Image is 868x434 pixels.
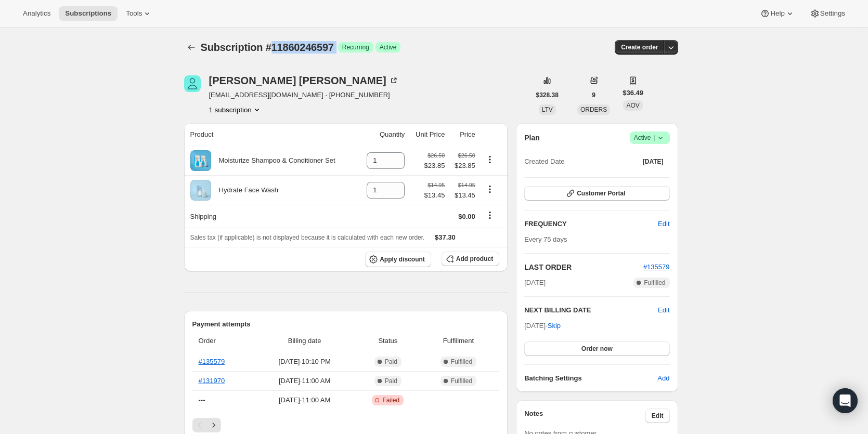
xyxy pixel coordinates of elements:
button: Customer Portal [524,186,669,201]
span: Create order [621,43,658,51]
th: Order [192,330,254,352]
span: Customer Portal [577,189,625,198]
small: $14.95 [427,182,445,188]
span: Tools [126,9,142,18]
button: Skip [541,318,567,334]
span: $23.85 [451,161,475,171]
button: Edit [652,216,676,232]
span: Paid [385,377,397,385]
button: [DATE] [637,154,670,169]
th: Product [184,123,358,146]
span: Apply discount [380,255,425,264]
span: $37.30 [435,233,456,241]
h2: NEXT BILLING DATE [524,305,658,315]
div: Hydrate Face Wash [211,185,278,195]
button: Edit [658,305,669,315]
small: $14.95 [458,182,475,188]
span: Add product [456,255,493,263]
span: ORDERS [580,106,607,113]
span: $23.85 [424,161,445,171]
button: 9 [586,88,602,102]
button: $328.38 [530,88,565,102]
span: --- [199,396,205,404]
h2: FREQUENCY [524,219,658,229]
span: Recurring [342,43,369,51]
span: | [653,134,655,142]
img: product img [190,150,211,171]
span: [DATE] · 11:00 AM [257,376,352,386]
span: Sales tax (if applicable) is not displayed because it is calculated with each new order. [190,234,425,241]
h2: Payment attempts [192,319,500,330]
button: Tools [120,6,159,21]
span: Status [358,336,418,346]
button: Subscriptions [59,6,118,21]
button: #135579 [643,262,670,272]
div: Open Intercom Messenger [833,388,858,413]
span: [DATE] [524,278,546,288]
nav: Pagination [192,418,500,432]
span: Edit [652,412,664,420]
button: Help [754,6,801,21]
span: LTV [542,106,553,113]
span: $0.00 [458,213,475,220]
span: $36.49 [623,88,643,98]
button: Create order [615,40,664,55]
span: Help [770,9,784,18]
span: $13.45 [451,190,475,201]
span: 9 [592,91,595,99]
span: $13.45 [424,190,445,201]
span: Riley Mabry [184,75,201,92]
a: #135579 [199,358,225,365]
span: Edit [658,219,669,229]
span: [DATE] · 10:10 PM [257,357,352,367]
span: Every 75 days [524,235,567,243]
span: Active [380,43,397,51]
h2: LAST ORDER [524,262,643,272]
span: Skip [548,321,561,331]
span: Failed [382,396,399,404]
small: $26.50 [458,152,475,159]
span: Fulfilled [451,377,472,385]
span: Settings [820,9,845,18]
span: Fulfillment [424,336,493,346]
span: Order now [581,345,613,353]
span: Add [657,373,669,384]
h3: Notes [524,409,645,423]
span: Fulfilled [451,358,472,366]
span: Billing date [257,336,352,346]
button: Apply discount [365,252,431,267]
th: Quantity [358,123,408,146]
span: AOV [626,102,639,109]
span: Subscriptions [65,9,111,18]
th: Shipping [184,205,358,228]
span: [DATE] · 11:00 AM [257,395,352,405]
span: Subscription #11860246597 [201,42,334,53]
h2: Plan [524,133,540,143]
button: Order now [524,341,669,356]
button: Settings [804,6,851,21]
button: Add [651,370,676,387]
button: Next [206,418,221,432]
img: product img [190,180,211,201]
span: Fulfilled [644,279,665,287]
span: [DATE] [643,157,664,166]
button: Analytics [17,6,57,21]
a: #135579 [643,263,670,271]
small: $26.50 [427,152,445,159]
span: Paid [385,358,397,366]
span: $328.38 [536,91,559,99]
a: #131970 [199,377,225,385]
div: Moisturize Shampoo & Conditioner Set [211,155,335,166]
button: Product actions [482,154,498,165]
th: Unit Price [408,123,448,146]
button: Shipping actions [482,209,498,221]
div: [PERSON_NAME] [PERSON_NAME] [209,75,399,86]
span: [EMAIL_ADDRESS][DOMAIN_NAME] · [PHONE_NUMBER] [209,90,399,100]
button: Product actions [209,104,262,115]
button: Product actions [482,183,498,195]
button: Edit [645,409,670,423]
span: Analytics [23,9,50,18]
th: Price [448,123,478,146]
